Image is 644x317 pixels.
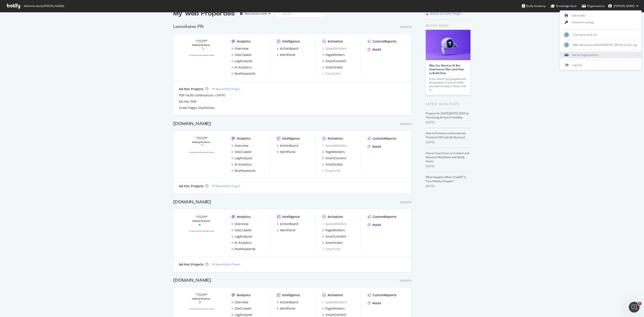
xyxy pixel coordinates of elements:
[235,150,252,154] div: SiteCrawler
[173,121,213,127] a: [DOMAIN_NAME]
[322,59,346,63] a: SmartContent
[322,143,347,148] div: SpeedWorkers
[231,46,248,51] a: Overview
[277,53,295,57] a: AlertPanel
[322,46,347,51] a: SpeedWorkers
[572,63,582,67] span: Log Out
[325,240,343,245] div: SmartIndex
[235,228,252,232] div: SiteCrawler
[237,39,251,44] div: Analytics
[605,2,642,10] button: [PERSON_NAME]
[322,65,343,70] a: SmartIndex
[235,162,252,167] div: AI Analytics
[277,306,295,311] a: AlertPanel
[426,102,471,106] div: Latest Blog Posts
[368,223,381,227] a: Assist
[426,140,471,144] div: [DATE]
[573,43,637,47] span: M&L Distribution ([GEOGRAPHIC_DATA]) S.A.R.L org
[426,175,466,183] a: What Happens When ChatGPT Is Your Holiday Shopper?
[325,59,346,63] div: SmartContent
[282,136,300,141] div: Intelligence
[231,234,253,239] a: LogAnalyzer
[235,59,253,63] div: LogAnalyzer
[235,234,253,239] div: LogAnalyzer
[322,306,345,311] a: PageWorkers
[231,71,256,76] a: RealKeywords
[280,143,298,148] div: ActionBoard
[231,247,256,251] a: RealKeywords
[231,168,256,173] a: RealKeywords
[280,46,298,51] div: ActionBoard
[235,53,252,57] div: SiteCrawler
[426,120,471,124] div: [DATE]
[322,240,343,245] a: SmartIndex
[231,222,248,226] a: Overview
[179,106,215,110] a: Crawl Pages Orphelines
[238,10,272,17] button: Most recent crawl
[231,162,252,167] a: AI Analytics
[231,53,252,57] a: SiteCrawler
[522,4,546,8] div: Botify Academy
[282,293,300,297] div: Intelligence
[325,234,346,239] div: SmartContent
[614,4,635,8] span: Nicolas Beaucourt
[173,277,213,284] a: [DOMAIN_NAME]
[231,59,253,63] a: LogAnalyzer
[322,156,346,160] a: SmartContent
[235,46,248,51] div: Overview
[325,162,343,167] div: SmartIndex
[560,19,642,26] a: Password settings
[277,222,298,226] a: ActionBoard
[179,99,196,104] a: Ad-Hoc PDP
[322,247,340,251] a: SmartLink
[231,156,253,160] a: LogAnalyzer
[179,93,214,98] div: PDP multi-contenances
[372,223,381,227] div: Assist
[426,23,471,28] div: Botify news
[426,184,471,188] div: [DATE]
[322,228,345,232] a: PageWorkers
[400,200,411,204] div: Growth
[280,53,295,57] div: AlertPanel
[426,151,469,163] a: How to Save Hours on Content and Research Workflows with Botify Assist
[179,136,224,172] img: uk.loccitane.com
[212,262,240,266] a: New Ad-Hoc Project
[400,279,411,283] div: Growth
[173,199,211,205] div: [DOMAIN_NAME]
[429,64,464,75] a: Why You Need an AI Bot Governance Plan (and How to Build One)
[179,215,224,251] img: es.loccitane.com
[426,131,466,139] a: How to Prioritize and Accelerate Technical SEO with Botify Assist
[325,313,346,317] div: SmartContent
[277,228,295,232] a: AlertPanel
[276,10,325,18] input: Search
[215,184,240,188] div: New Ad-Hoc Project
[235,306,252,311] div: SiteCrawler
[235,313,253,317] div: LogAnalyzer
[217,93,225,97] a: [DATE]
[235,143,248,148] div: Overview
[179,39,224,75] img: fr.loccitane.com
[231,300,248,304] a: Overview
[322,168,340,173] div: SmartLink
[400,25,411,29] div: Growth
[215,87,240,91] div: New Ad-Hoc Project
[179,262,203,267] div: Ad-Hoc Projects
[368,144,381,149] a: Assist
[244,12,267,15] div: Most recent crawl
[231,143,248,148] a: Overview
[231,313,253,317] a: LogAnalyzer
[173,277,211,284] div: [DOMAIN_NAME]
[235,156,253,160] div: LogAnalyzer
[173,23,205,30] a: Loccitane FR
[322,222,347,226] a: SpeedWorkers
[280,150,295,154] div: AlertPanel
[325,306,345,311] div: PageWorkers
[173,199,213,205] a: [DOMAIN_NAME]
[231,240,252,245] a: AI Analytics
[560,52,642,58] div: See all Organizations
[582,4,605,8] div: Organizations
[322,234,346,239] a: SmartContent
